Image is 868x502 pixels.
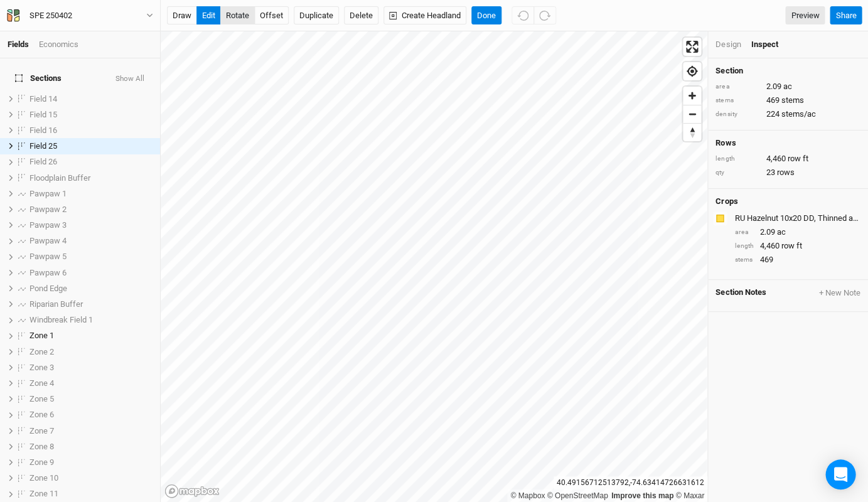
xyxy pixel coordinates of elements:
[29,173,90,183] span: Floodplain Buffer
[715,154,759,164] div: length
[29,9,72,22] div: SPE 250402
[29,347,54,356] span: Zone 2
[29,489,58,498] span: Zone 11
[196,6,221,25] button: edit
[751,39,795,50] div: Inspect
[734,254,860,265] div: 469
[29,363,54,372] span: Zone 3
[715,153,860,164] div: 4,460
[29,189,153,199] div: Pawpaw 1
[29,94,57,104] span: Field 14
[29,315,93,324] span: Windbreak Field 1
[29,378,54,388] span: Zone 4
[547,491,608,500] a: OpenStreetMap
[29,252,153,262] div: Pawpaw 5
[167,6,197,25] button: draw
[683,123,701,141] button: Reset bearing to north
[715,95,860,106] div: 469
[683,87,701,105] button: Zoom in
[115,75,145,83] button: Show All
[383,6,466,25] button: Create Headland
[734,240,860,252] div: 4,460
[734,213,858,224] div: RU Hazelnut 10x20 DD, Thinned abc
[29,173,153,183] div: Floodplain Buffer
[29,268,153,278] div: Pawpaw 6
[29,426,153,436] div: Zone 7
[29,347,153,357] div: Zone 2
[29,141,57,151] span: Field 25
[675,491,704,500] a: Maxar
[29,363,153,373] div: Zone 3
[29,220,153,230] div: Pawpaw 3
[29,236,67,245] span: Pawpaw 4
[29,284,67,293] span: Pond Edge
[781,240,801,252] span: row ft
[715,196,737,206] h4: Crops
[715,168,759,178] div: qty
[715,110,759,119] div: density
[29,378,153,388] div: Zone 4
[29,284,153,294] div: Pond Edge
[8,40,29,49] a: Fields
[830,6,862,25] button: Share
[29,442,54,451] span: Zone 8
[29,299,153,309] div: Riparian Buffer
[783,81,791,92] span: ac
[29,394,54,403] span: Zone 5
[29,331,153,341] div: Zone 1
[29,110,153,120] div: Field 15
[344,6,378,25] button: Delete
[29,141,153,151] div: Field 25
[825,459,855,489] div: Open Intercom Messenger
[294,6,339,25] button: Duplicate
[254,6,289,25] button: offset
[29,442,153,452] div: Zone 8
[29,410,54,419] span: Zone 6
[776,167,794,178] span: rows
[29,473,58,483] span: Zone 10
[715,81,860,92] div: 2.09
[29,268,67,277] span: Pawpaw 6
[161,31,707,502] canvas: Map
[29,125,153,136] div: Field 16
[554,476,707,489] div: 40.49156712513792 , -74.63414726631612
[533,6,556,25] button: Redo (^Z)
[29,489,153,499] div: Zone 11
[683,105,701,123] span: Zoom out
[715,167,860,178] div: 23
[715,82,759,92] div: area
[683,62,701,80] button: Find my location
[29,125,57,135] span: Field 16
[29,205,67,214] span: Pawpaw 2
[781,109,815,120] span: stems/ac
[29,236,153,246] div: Pawpaw 4
[683,124,701,141] span: Reset bearing to north
[29,157,57,166] span: Field 26
[776,227,785,238] span: ac
[715,109,860,120] div: 224
[611,491,673,500] a: Improve this map
[29,457,153,467] div: Zone 9
[220,6,255,25] button: rotate
[787,153,808,164] span: row ft
[29,331,54,340] span: Zone 1
[29,299,83,309] span: Riparian Buffer
[471,6,501,25] button: Done
[683,38,701,56] span: Enter fullscreen
[29,220,67,230] span: Pawpaw 3
[29,426,54,435] span: Zone 7
[29,110,57,119] span: Field 15
[29,410,153,420] div: Zone 6
[715,39,741,50] div: Design
[734,228,753,237] div: area
[29,205,153,215] div: Pawpaw 2
[683,105,701,123] button: Zoom out
[164,484,220,498] a: Mapbox logo
[781,95,803,106] span: stems
[15,73,62,83] span: Sections
[510,491,545,500] a: Mapbox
